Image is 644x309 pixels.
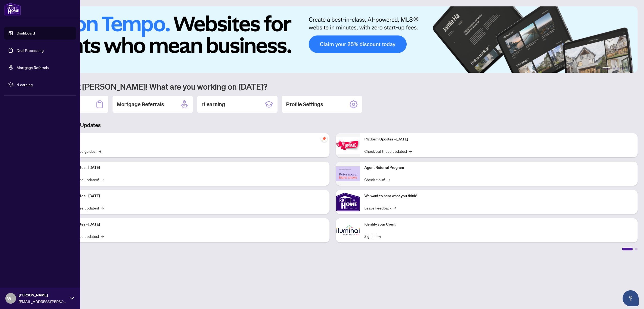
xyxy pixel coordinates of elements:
[617,67,619,70] button: 3
[364,136,633,142] p: Platform Updates - [DATE]
[336,137,360,154] img: Platform Updates - June 23, 2025
[364,193,633,199] p: We want to hear what you think!
[17,48,44,53] a: Deal Processing
[623,290,639,306] button: Open asap
[56,165,325,171] p: Platform Updates - [DATE]
[56,222,325,227] p: Platform Updates - [DATE]
[28,6,638,73] img: Slide 0
[101,177,104,182] span: →
[19,292,67,298] span: [PERSON_NAME]
[364,177,390,182] a: Check it out!→
[101,205,104,211] span: →
[364,233,381,239] a: Sign In!→
[626,67,628,70] button: 5
[364,148,412,154] a: Check out these updates!→
[101,233,104,239] span: →
[17,65,49,70] a: Mortgage Referrals
[409,148,412,154] span: →
[99,148,101,154] span: →
[336,218,360,242] img: Identify your Client
[7,295,14,302] span: WT
[321,135,327,142] span: pushpin
[364,205,396,211] a: Leave Feedback→
[56,136,325,142] p: Self-Help
[336,190,360,214] img: We want to hear what you think!
[602,67,611,70] button: 1
[364,165,633,171] p: Agent Referral Program
[387,177,390,182] span: →
[56,193,325,199] p: Platform Updates - [DATE]
[17,82,72,87] span: rLearning
[28,121,638,129] h3: Brokerage & Industry Updates
[394,205,396,211] span: →
[630,67,632,70] button: 6
[117,101,164,108] h2: Mortgage Referrals
[4,3,21,16] img: logo
[379,233,381,239] span: →
[286,101,323,108] h2: Profile Settings
[17,31,35,36] a: Dashboard
[621,67,624,70] button: 4
[613,67,615,70] button: 2
[201,101,225,108] h2: rLearning
[19,299,67,304] span: [EMAIL_ADDRESS][PERSON_NAME][DOMAIN_NAME]
[336,166,360,181] img: Agent Referral Program
[28,81,638,91] h1: Welcome back [PERSON_NAME]! What are you working on [DATE]?
[364,222,633,227] p: Identify your Client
